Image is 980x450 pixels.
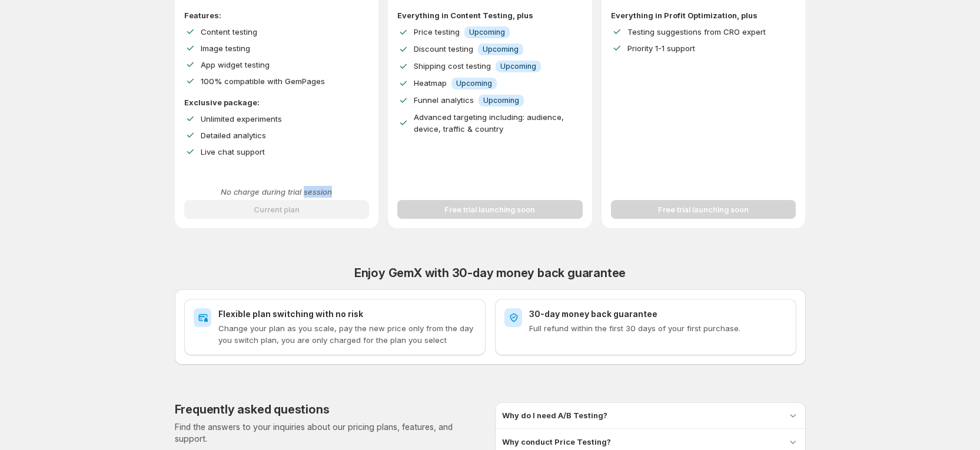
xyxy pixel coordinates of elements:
span: Upcoming [456,79,492,88]
h3: Why do I need A/B Testing? [502,409,607,421]
span: Live chat support [201,147,265,156]
span: Price testing [414,27,460,36]
span: Detailed analytics [201,131,266,140]
span: Testing suggestions from CRO expert [627,27,766,36]
span: Content testing [201,27,257,36]
p: Features: [184,9,370,21]
h2: Flexible plan switching with no risk [218,308,476,320]
span: Upcoming [483,96,519,105]
span: Upcoming [483,45,519,54]
span: App widget testing [201,60,270,69]
span: Advanced targeting including: audience, device, traffic & country [414,112,564,134]
h3: Why conduct Price Testing? [502,436,611,448]
span: Upcoming [500,62,536,71]
span: 100% compatible with GemPages [201,76,325,86]
h2: 30-day money back guarantee [529,308,787,320]
h2: Enjoy GemX with 30-day money back guarantee [175,266,806,280]
p: No charge during trial session [184,186,370,198]
p: Change your plan as you scale, pay the new price only from the day you switch plan, you are only ... [218,322,476,346]
span: Upcoming [469,28,505,37]
p: Exclusive package: [184,96,370,108]
h2: Frequently asked questions [175,402,330,416]
span: Image testing [201,44,250,53]
span: Discount testing [414,44,473,54]
p: Find the answers to your inquiries about our pricing plans, features, and support. [175,421,486,445]
span: Priority 1-1 support [627,44,695,53]
p: Everything in Content Testing, plus [397,9,583,21]
span: Heatmap [414,78,447,88]
span: Unlimited experiments [201,114,282,124]
span: Shipping cost testing [414,61,491,71]
p: Everything in Profit Optimization, plus [611,9,796,21]
span: Funnel analytics [414,95,474,105]
p: Full refund within the first 30 days of your first purchase. [529,322,787,334]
